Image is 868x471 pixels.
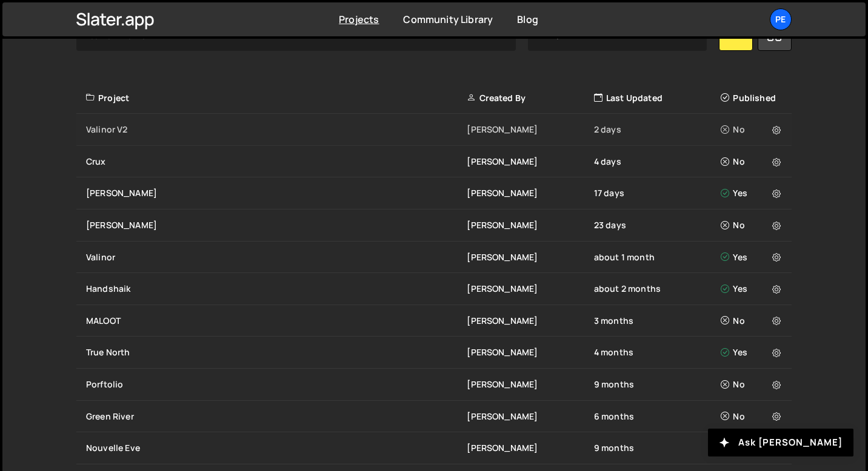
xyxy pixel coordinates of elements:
[86,283,467,295] div: Handshaik
[594,156,721,168] div: 4 days
[721,187,784,199] div: Yes
[721,346,784,358] div: Yes
[86,251,467,263] div: Valinor
[467,219,593,231] div: [PERSON_NAME]
[721,124,784,136] div: No
[86,124,467,136] div: Valinor V2
[467,442,593,454] div: [PERSON_NAME]
[467,346,593,358] div: [PERSON_NAME]
[76,177,792,209] a: [PERSON_NAME] [PERSON_NAME] 17 days Yes
[467,251,593,263] div: [PERSON_NAME]
[594,315,721,327] div: 3 months
[76,114,792,146] a: Valinor V2 [PERSON_NAME] 2 days No
[86,346,467,358] div: True North
[467,410,593,423] div: [PERSON_NAME]
[467,283,593,295] div: [PERSON_NAME]
[721,315,784,327] div: No
[76,401,792,433] a: Green River [PERSON_NAME] 6 months No
[86,410,467,423] div: Green River
[76,369,792,401] a: Porftolio [PERSON_NAME] 9 months No
[594,410,721,423] div: 6 months
[594,442,721,454] div: 9 months
[76,273,792,305] a: Handshaik [PERSON_NAME] about 2 months Yes
[76,432,792,464] a: Nouvelle Eve [PERSON_NAME] 9 months Yes
[721,251,784,263] div: Yes
[594,219,721,231] div: 23 days
[721,219,784,231] div: No
[721,156,784,168] div: No
[86,378,467,390] div: Porftolio
[708,429,853,456] button: Ask [PERSON_NAME]
[339,13,379,26] a: Projects
[594,346,721,358] div: 4 months
[467,92,593,104] div: Created By
[467,156,593,168] div: [PERSON_NAME]
[594,378,721,390] div: 9 months
[86,315,467,327] div: MALOOT
[76,242,792,274] a: Valinor [PERSON_NAME] about 1 month Yes
[86,92,467,104] div: Project
[467,187,593,199] div: [PERSON_NAME]
[76,146,792,178] a: Crux [PERSON_NAME] 4 days No
[594,283,721,295] div: about 2 months
[721,92,784,104] div: Published
[594,92,721,104] div: Last Updated
[76,305,792,337] a: MALOOT [PERSON_NAME] 3 months No
[86,156,467,168] div: Crux
[594,124,721,136] div: 2 days
[86,219,467,231] div: [PERSON_NAME]
[721,410,784,423] div: No
[467,124,593,136] div: [PERSON_NAME]
[467,378,593,390] div: [PERSON_NAME]
[770,8,792,30] a: Pe
[594,187,721,199] div: 17 days
[721,378,784,390] div: No
[76,337,792,369] a: True North [PERSON_NAME] 4 months Yes
[76,209,792,242] a: [PERSON_NAME] [PERSON_NAME] 23 days No
[467,315,593,327] div: [PERSON_NAME]
[594,251,721,263] div: about 1 month
[86,187,467,199] div: [PERSON_NAME]
[403,13,493,26] a: Community Library
[517,13,538,26] a: Blog
[721,283,784,295] div: Yes
[86,442,467,454] div: Nouvelle Eve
